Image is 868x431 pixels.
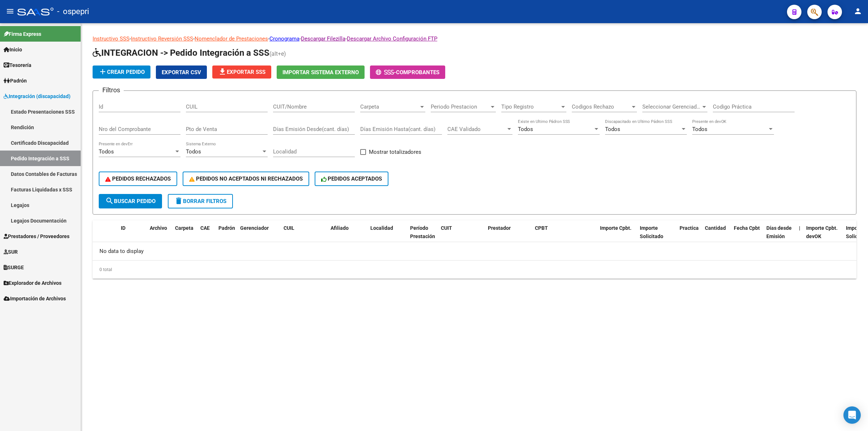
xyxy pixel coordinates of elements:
span: Gerenciador [240,225,269,231]
button: Crear Pedido [93,66,150,79]
span: Crear Pedido [98,69,145,75]
span: Importación de Archivos [4,295,66,303]
span: Codigos Rechazo [572,103,630,110]
span: - ospepri [57,4,89,20]
span: Exportar CSV [162,69,201,76]
span: Cantidad [705,225,726,231]
span: Todos [605,126,620,132]
button: Borrar Filtros [168,194,233,208]
span: Inicio [4,46,22,54]
span: Fecha Cpbt [734,225,760,231]
datatable-header-cell: Importe Cpbt. [597,220,637,252]
span: - [376,69,396,76]
span: CAE Validado [447,126,506,132]
span: Período Prestación [410,225,435,239]
a: Descargar Archivo Configuración FTP [347,35,437,42]
span: Carpeta [360,103,419,110]
datatable-header-cell: CPBT [532,220,597,252]
datatable-header-cell: Localidad [367,220,407,252]
button: Importar Sistema Externo [277,66,365,79]
span: (alt+e) [269,50,286,57]
span: Todos [186,148,201,155]
span: CUIT [441,225,452,231]
span: ID [121,225,125,231]
span: Integración (discapacidad) [4,92,71,100]
span: INTEGRACION -> Pedido Integración a SSS [93,48,269,58]
span: Borrar Filtros [174,198,226,204]
span: Practica [680,225,699,231]
span: Importe Cpbt. devOK [806,225,838,239]
span: Buscar Pedido [105,198,156,204]
span: SUR [4,248,18,256]
a: Instructivo Reversión SSS [131,35,193,42]
mat-icon: menu [6,7,14,16]
button: Exportar CSV [156,66,207,79]
span: CAE [200,225,210,231]
datatable-header-cell: CUIT [438,220,485,252]
mat-icon: delete [174,197,183,205]
datatable-header-cell: Gerenciador [237,220,281,252]
div: 0 total [93,261,856,279]
button: Buscar Pedido [99,194,162,208]
datatable-header-cell: CAE [197,220,216,252]
span: Carpeta [175,225,193,231]
button: PEDIDOS ACEPTADOS [315,172,389,186]
datatable-header-cell: Practica [677,220,702,252]
datatable-header-cell: Importe Solicitado [637,220,677,252]
datatable-header-cell: Período Prestación [407,220,438,252]
datatable-header-cell: Importe Cpbt. devOK [803,220,843,252]
mat-icon: search [105,197,114,205]
button: -Comprobantes [370,66,445,79]
span: Mostrar totalizadores [369,148,421,156]
span: Afiliado [331,225,349,231]
span: Firma Express [4,30,41,38]
div: No data to display [93,242,856,260]
span: Prestador [488,225,511,231]
button: PEDIDOS RECHAZADOS [99,172,177,186]
span: Prestadores / Proveedores [4,232,69,240]
span: Importe Cpbt. [600,225,631,231]
mat-icon: person [854,7,862,16]
span: Todos [692,126,707,132]
span: Periodo Prestacion [431,103,489,110]
datatable-header-cell: CUIL [281,220,328,252]
span: CUIL [284,225,294,231]
span: SURGE [4,263,24,271]
span: Todos [518,126,533,132]
button: Exportar SSS [212,66,271,79]
a: Instructivo SSS [93,35,129,42]
h3: Filtros [99,85,124,95]
datatable-header-cell: Padrón [216,220,237,252]
p: - - - - - [93,35,856,43]
span: Padrón [4,77,27,85]
datatable-header-cell: Fecha Cpbt [731,220,763,252]
datatable-header-cell: Afiliado [328,220,367,252]
button: PEDIDOS NO ACEPTADOS NI RECHAZADOS [183,172,309,186]
datatable-header-cell: Prestador [485,220,532,252]
span: | [799,225,800,231]
span: PEDIDOS NO ACEPTADOS NI RECHAZADOS [189,176,303,182]
span: PEDIDOS RECHAZADOS [105,176,171,182]
span: Importe Solicitado [640,225,663,239]
span: Tipo Registro [501,103,560,110]
a: Cronograma [269,35,299,42]
span: Localidad [370,225,393,231]
span: CPBT [535,225,548,231]
datatable-header-cell: Cantidad [702,220,731,252]
span: Seleccionar Gerenciador [642,103,701,110]
datatable-header-cell: Archivo [147,220,172,252]
span: Todos [99,148,114,155]
span: Archivo [150,225,167,231]
mat-icon: add [98,67,107,76]
datatable-header-cell: ID [118,220,147,252]
datatable-header-cell: | [796,220,803,252]
span: Tesorería [4,61,31,69]
span: Importar Sistema Externo [282,69,359,76]
datatable-header-cell: Días desde Emisión [763,220,796,252]
span: PEDIDOS ACEPTADOS [321,176,382,182]
a: Nomenclador de Prestaciones [195,35,268,42]
span: Comprobantes [396,69,439,76]
span: Explorador de Archivos [4,279,61,287]
a: Descargar Filezilla [301,35,345,42]
mat-icon: file_download [218,67,227,76]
